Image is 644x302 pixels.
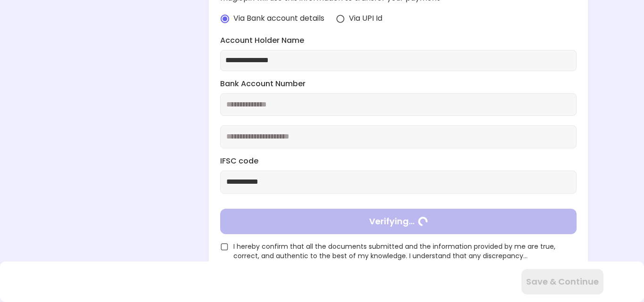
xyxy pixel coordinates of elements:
span: Via Bank account details [233,13,324,24]
button: Save & Continue [521,269,603,294]
img: radio [220,14,230,24]
img: unchecked [220,243,229,251]
label: Bank Account Number [220,79,576,90]
span: I hereby confirm that all the documents submitted and the information provided by me are true, co... [233,242,576,261]
img: radio [336,14,345,24]
button: Verifying... [220,209,576,234]
label: Account Holder Name [220,35,576,46]
span: Via UPI Id [349,13,382,24]
label: IFSC code [220,156,576,167]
